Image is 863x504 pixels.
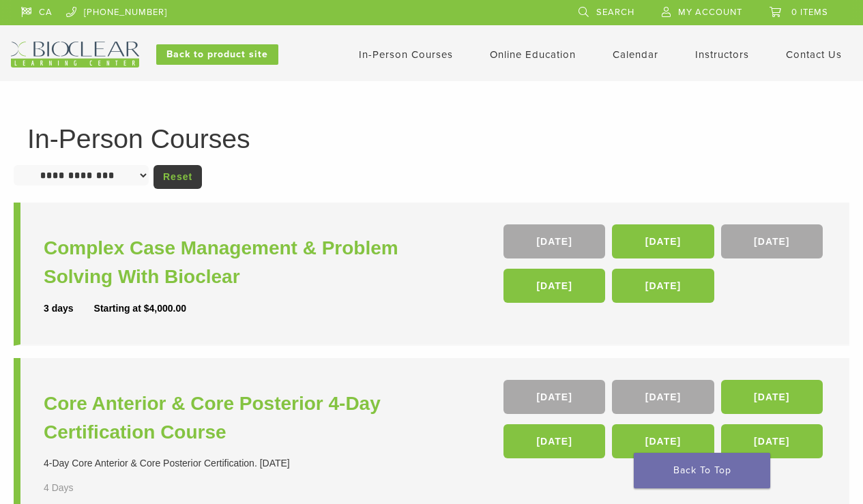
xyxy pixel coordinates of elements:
img: Bioclear [11,42,139,68]
span: Search [596,7,634,18]
a: Core Anterior & Core Posterior 4-Day Certification Course [44,389,435,447]
a: In-Person Courses [359,48,453,61]
a: [DATE] [612,380,714,414]
a: Complex Case Management & Problem Solving With Bioclear [44,234,435,291]
span: 0 items [791,7,828,18]
a: [DATE] [612,224,714,258]
a: [DATE] [721,380,823,414]
a: Contact Us [786,48,842,61]
a: [DATE] [503,380,605,414]
a: [DATE] [721,224,823,258]
a: [DATE] [612,269,714,303]
div: Starting at $4,000.00 [94,301,186,316]
a: Online Education [490,48,576,61]
a: [DATE] [721,424,823,458]
a: Back to product site [156,44,278,65]
a: [DATE] [503,224,605,258]
a: Instructors [695,48,749,61]
div: , , , , [503,224,826,310]
div: , , , , , [503,380,826,465]
a: [DATE] [503,269,605,303]
a: [DATE] [612,424,714,458]
a: Back To Top [634,453,770,488]
div: 3 days [44,301,94,316]
a: Reset [153,165,202,189]
a: [DATE] [503,424,605,458]
span: My Account [678,7,742,18]
h1: In-Person Courses [27,125,836,152]
div: 4 Days [44,481,102,495]
a: Calendar [613,48,658,61]
div: 4-Day Core Anterior & Core Posterior Certification. [DATE] [44,456,435,471]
